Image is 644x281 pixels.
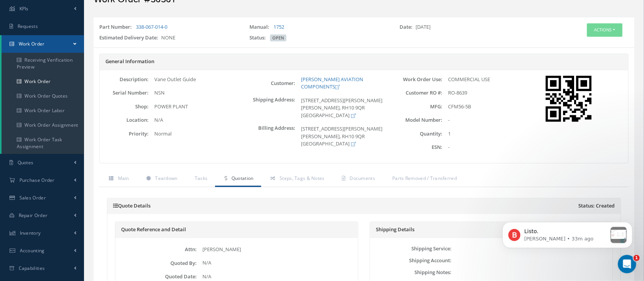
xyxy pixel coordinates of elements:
[99,23,135,31] label: Part Number:
[19,212,48,219] span: Repair Order
[393,104,442,109] label: MFG:
[618,255,636,273] iframe: Intercom live chat
[2,74,84,89] a: Work Order
[154,89,165,96] span: NSN
[392,175,457,181] span: Parts Removed / Transferred
[2,89,84,103] a: Work Order Quotes
[197,246,356,253] div: [PERSON_NAME]
[100,131,149,137] label: Priority:
[383,171,464,187] a: Parts Removed / Transferred
[2,35,84,53] a: Work Order
[393,77,442,82] label: Work Order Use:
[442,130,540,138] div: 1
[261,171,332,187] a: Steps, Tags & Notes
[215,171,261,187] a: Quotation
[99,34,161,42] label: Estimated Delivery Date:
[546,76,592,122] img: barcode work-order:23175
[372,246,451,252] label: Shipping Service:
[117,260,197,266] label: Quoted By:
[20,230,41,236] span: Inventory
[442,144,540,151] div: -
[393,117,442,123] label: Model Number:
[113,202,150,209] a: Quote Details
[296,125,393,148] div: [STREET_ADDRESS][PERSON_NAME] [PERSON_NAME], RH10 9QR [GEOGRAPHIC_DATA]
[100,77,149,82] label: Description:
[155,175,177,181] span: Teardown
[246,80,295,86] label: Customer:
[280,175,325,181] span: Steps, Tags & Notes
[18,159,34,166] span: Quotes
[372,270,451,275] label: Shipping Notes:
[442,103,540,111] div: CFM56-5B
[100,90,149,96] label: Serial Number:
[350,175,375,181] span: Documents
[2,118,84,132] a: Work Order Assignment
[197,273,356,281] div: N/A
[400,23,416,31] label: Date:
[634,255,640,261] span: 1
[99,171,137,187] a: Main
[246,97,295,119] label: Shipping Address:
[332,171,383,187] a: Documents
[19,177,55,183] span: Purchase Order
[118,175,129,181] span: Main
[20,247,45,254] span: Accounting
[448,89,467,96] span: RO-8639
[100,104,149,109] label: Shop:
[185,171,215,187] a: Tasks
[246,125,295,148] label: Billing Address:
[19,5,29,12] span: KPIs
[579,203,615,209] span: Status: Created
[100,117,149,123] label: Location:
[19,194,46,201] span: Sales Order
[137,171,185,187] a: Teardown
[491,207,644,260] iframe: Intercom notifications message
[94,34,244,45] div: NONE
[393,90,442,96] label: Customer RO #:
[587,23,623,37] button: Actions
[249,34,269,42] label: Status:
[2,132,84,154] a: Work Order Task Assignment
[273,23,284,30] a: 1752
[149,76,246,83] div: Vane Outlet Guide
[19,265,45,271] span: Capabilities
[442,116,540,124] div: -
[376,227,607,233] h5: Shipping Details
[394,23,544,34] div: [DATE]
[2,103,84,118] a: Work Order Labor
[149,130,246,138] div: Normal
[270,34,286,41] span: OPEN
[121,227,352,233] h5: Quote Reference and Detail
[442,76,540,83] div: COMMERCIAL USE
[117,247,197,252] label: Attn:
[249,23,272,31] label: Manual:
[136,23,167,30] a: 338-067-014-0
[117,274,197,279] label: Quoted Date:
[18,23,38,29] span: Requests
[393,131,442,137] label: Quantity:
[231,175,254,181] span: Quotation
[296,97,393,119] div: [STREET_ADDRESS][PERSON_NAME] [PERSON_NAME], RH10 9QR [GEOGRAPHIC_DATA]
[372,258,451,263] label: Shipping Account:
[197,259,356,267] div: N/A
[195,175,208,181] span: Tasks
[105,59,623,65] h5: General Information
[301,76,364,90] a: [PERSON_NAME] AVIATION COMPONENTS
[393,144,442,150] label: ESN:
[149,116,246,124] div: N/A
[19,41,45,47] span: Work Order
[2,53,84,74] a: Receiving Verification Preview
[149,103,246,111] div: POWER PLANT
